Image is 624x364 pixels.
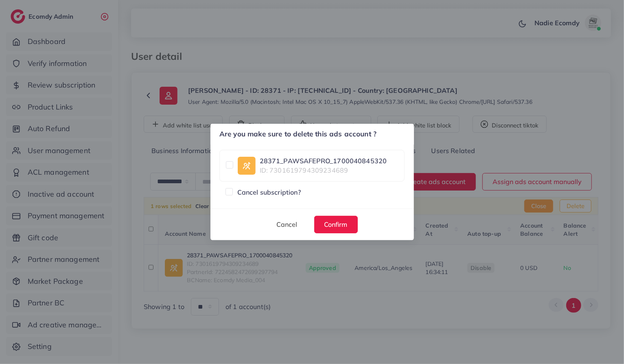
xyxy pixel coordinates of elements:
[260,166,387,175] span: ID: 7301619794309234689
[260,156,387,166] a: 28371_PAWSAFEPRO_1700040845320
[238,157,256,175] img: ic-ad-info.7fc67b75.svg
[324,220,348,228] span: Confirm
[267,216,308,233] button: Cancel
[219,129,377,139] h5: Are you make sure to delete this ads account ?
[314,216,358,233] button: Confirm
[237,188,301,197] span: Cancel subscription?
